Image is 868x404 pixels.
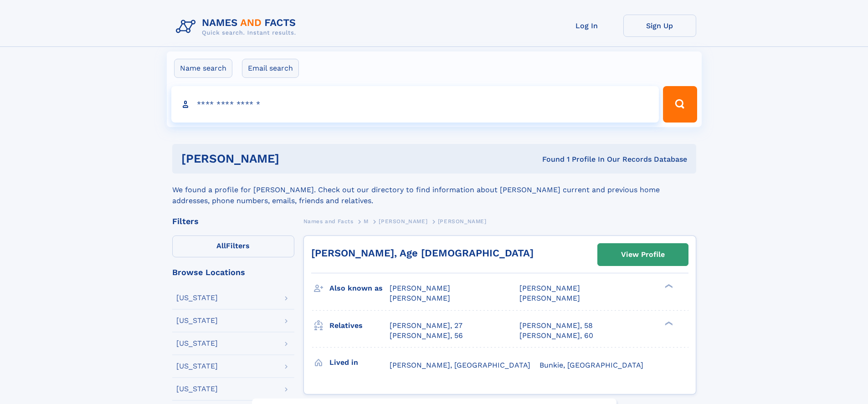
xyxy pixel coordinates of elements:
a: [PERSON_NAME], 60 [519,331,593,341]
div: [US_STATE] [176,385,218,393]
a: M [364,215,369,227]
a: Log In [550,15,623,37]
h1: [PERSON_NAME] [181,153,411,164]
h3: Also known as [329,281,390,296]
div: Filters [172,217,294,225]
label: Name search [174,59,232,78]
a: View Profile [598,244,688,266]
span: [PERSON_NAME] [379,218,427,225]
h3: Lived in [329,355,390,370]
span: M [364,218,369,225]
a: [PERSON_NAME], 56 [390,331,463,341]
a: [PERSON_NAME], 58 [519,321,593,331]
span: [PERSON_NAME] [390,284,450,292]
a: Sign Up [623,15,696,37]
div: [US_STATE] [176,363,218,370]
div: Found 1 Profile In Our Records Database [411,154,687,164]
span: [PERSON_NAME] [390,294,450,302]
span: [PERSON_NAME], [GEOGRAPHIC_DATA] [390,361,530,369]
label: Filters [172,235,294,257]
div: [US_STATE] [176,317,218,324]
a: [PERSON_NAME], 27 [390,321,462,331]
span: [PERSON_NAME] [519,284,580,292]
a: Names and Facts [303,215,354,227]
div: ❯ [663,283,673,289]
div: Browse Locations [172,268,294,276]
div: [US_STATE] [176,294,218,302]
h3: Relatives [329,318,390,333]
a: [PERSON_NAME] [379,215,427,227]
span: [PERSON_NAME] [519,294,580,302]
div: View Profile [621,244,665,265]
input: search input [171,86,659,123]
div: We found a profile for [PERSON_NAME]. Check out our directory to find information about [PERSON_N... [172,174,696,206]
span: All [216,241,226,250]
label: Email search [242,59,299,78]
img: Logo Names and Facts [172,15,303,39]
span: Bunkie, [GEOGRAPHIC_DATA] [539,361,643,369]
div: [US_STATE] [176,340,218,347]
span: [PERSON_NAME] [438,218,487,225]
a: [PERSON_NAME], Age [DEMOGRAPHIC_DATA] [311,247,534,259]
div: ❯ [663,320,673,326]
button: Search Button [663,86,697,123]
